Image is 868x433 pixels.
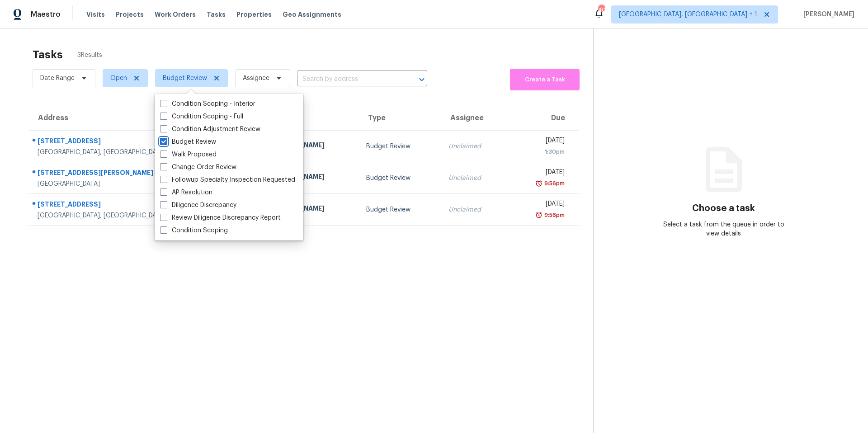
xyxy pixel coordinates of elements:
[619,10,757,19] span: [GEOGRAPHIC_DATA], [GEOGRAPHIC_DATA] + 1
[160,226,228,235] label: Condition Scoping
[160,201,236,210] label: Diligence Discrepancy
[38,200,258,211] div: [STREET_ADDRESS]
[448,174,500,183] div: Unclaimed
[160,163,236,172] label: Change Order Review
[448,142,500,151] div: Unclaimed
[38,136,258,148] div: [STREET_ADDRESS]
[283,10,341,19] span: Geo Assignments
[366,142,434,151] div: Budget Review
[515,136,565,147] div: [DATE]
[659,220,789,238] div: Select a task from the queue in order to view details
[366,205,434,214] div: Budget Review
[272,204,352,215] div: [PERSON_NAME]
[40,74,75,83] span: Date Range
[272,172,352,184] div: [PERSON_NAME]
[207,11,226,18] span: Tasks
[415,73,428,86] button: Open
[160,150,217,159] label: Walk Proposed
[38,148,258,157] div: [GEOGRAPHIC_DATA], [GEOGRAPHIC_DATA], 78745
[800,10,854,19] span: [PERSON_NAME]
[160,188,212,197] label: AP Resolution
[38,211,258,220] div: [GEOGRAPHIC_DATA], [GEOGRAPHIC_DATA], 78745
[510,69,580,90] button: Create a Task
[160,137,216,146] label: Budget Review
[514,75,575,85] span: Create a Task
[160,175,295,184] label: Followup Specialty Inspection Requested
[31,10,61,19] span: Maestro
[441,105,507,131] th: Assignee
[38,179,258,188] div: [GEOGRAPHIC_DATA]
[542,179,565,188] div: 9:56pm
[515,147,565,156] div: 1:30pm
[535,179,542,188] img: Overdue Alarm Icon
[236,10,272,19] span: Properties
[515,199,565,211] div: [DATE]
[535,211,542,220] img: Overdue Alarm Icon
[163,74,207,83] span: Budget Review
[448,205,500,214] div: Unclaimed
[86,10,105,19] span: Visits
[692,204,755,213] h3: Choose a task
[515,168,565,179] div: [DATE]
[110,74,127,83] span: Open
[508,105,579,131] th: Due
[297,72,402,86] input: Search by address
[542,211,565,220] div: 9:56pm
[265,105,359,131] th: HPM
[155,10,196,19] span: Work Orders
[116,10,144,19] span: Projects
[243,74,269,83] span: Assignee
[29,105,265,131] th: Address
[160,213,281,222] label: Review Diligence Discrepancy Report
[272,141,352,152] div: [PERSON_NAME]
[160,99,255,108] label: Condition Scoping - Interior
[38,168,258,179] div: [STREET_ADDRESS][PERSON_NAME]
[160,125,260,134] label: Condition Adjustment Review
[366,174,434,183] div: Budget Review
[359,105,442,131] th: Type
[598,5,604,14] div: 40
[77,51,102,60] span: 3 Results
[160,112,243,121] label: Condition Scoping - Full
[33,50,63,59] h2: Tasks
